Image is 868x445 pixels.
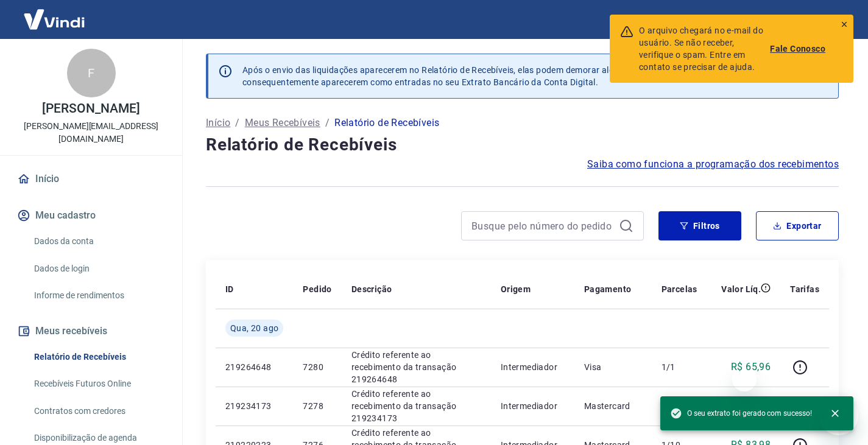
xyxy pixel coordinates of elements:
h4: Relatório de Recebíveis [206,133,839,157]
button: Sair [810,9,853,31]
p: Tarifas [790,283,819,295]
a: Dados de login [29,256,168,281]
button: Meu cadastro [15,202,168,229]
a: Recebíveis Futuros Online [29,371,168,396]
p: Intermediador [501,400,565,412]
p: Parcelas [662,283,697,295]
a: Fale Conosco [770,43,825,55]
span: O seu extrato foi gerado com sucesso! [670,407,812,419]
p: Valor Líq. [721,283,761,295]
p: Crédito referente ao recebimento da transação 219234173 [351,388,481,424]
a: Informe de rendimentos [29,283,168,308]
p: 7278 [303,400,331,412]
input: Busque pelo número do pedido [471,217,614,235]
div: F [67,49,116,97]
p: Intermediador [501,361,565,373]
p: [PERSON_NAME][EMAIL_ADDRESS][DOMAIN_NAME] [10,120,172,145]
p: Relatório de Recebíveis [334,116,439,130]
a: Saiba como funciona a programação dos recebimentos [587,157,839,172]
button: Exportar [756,211,839,240]
p: ID [225,283,234,295]
a: Relatório de Recebíveis [29,345,168,370]
p: Visa [584,361,642,373]
a: Início [15,166,168,192]
p: Pedido [303,283,331,295]
a: Início [206,116,230,130]
p: / [235,116,239,130]
p: Pagamento [584,283,632,295]
a: Meus Recebíveis [245,116,320,130]
p: Origem [501,283,531,295]
div: O arquivo chegará no e-mail do usuário. Se não receber, verifique o spam. Entre em contato se pre... [639,24,770,73]
span: Qua, 20 ago [230,322,278,334]
p: 1/1 [662,361,697,373]
a: Dados da conta [29,229,168,254]
p: R$ 65,96 [731,360,771,374]
button: Filtros [658,211,741,240]
img: Vindi [15,1,94,38]
iframe: Botão para abrir a janela de mensagens [819,396,858,435]
p: Descrição [351,283,392,295]
p: 7280 [303,361,331,373]
button: Meus recebíveis [15,318,168,345]
a: Contratos com credores [29,399,168,424]
iframe: Fechar mensagem [732,367,757,391]
p: Após o envio das liquidações aparecerem no Relatório de Recebíveis, elas podem demorar algumas ho... [242,64,769,88]
p: 219234173 [225,400,283,412]
p: Mastercard [584,400,642,412]
p: Crédito referente ao recebimento da transação 219264648 [351,349,481,385]
p: 219264648 [225,361,283,373]
p: / [325,116,330,130]
p: [PERSON_NAME] [42,102,139,115]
